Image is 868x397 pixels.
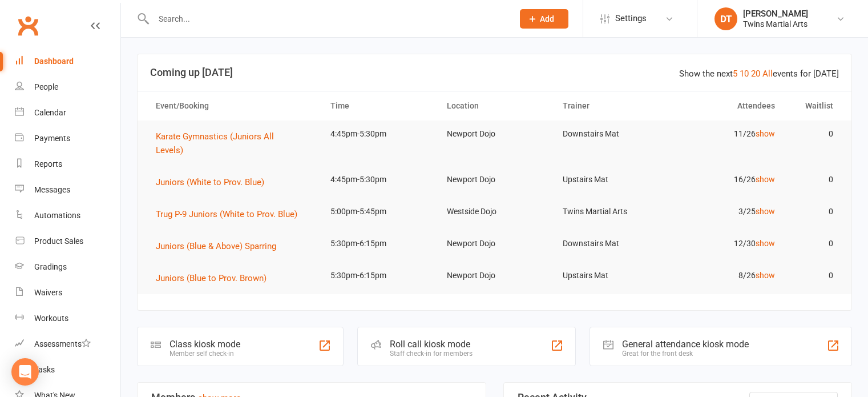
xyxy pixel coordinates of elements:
th: Waitlist [785,91,843,121]
div: Gradings [34,262,67,271]
a: Dashboard [15,49,120,74]
a: 5 [733,69,737,79]
td: 0 [785,230,843,257]
td: 4:45pm-5:30pm [320,121,437,147]
td: 0 [785,262,843,289]
div: Reports [34,159,62,169]
div: Great for the front desk [622,350,749,358]
div: People [34,82,58,91]
a: Automations [15,203,120,228]
a: All [762,69,773,79]
a: show [756,271,775,280]
a: Calendar [15,100,120,126]
div: Staff check-in for members [390,350,473,358]
a: Payments [15,126,120,151]
td: 4:45pm-5:30pm [320,166,437,193]
div: DT [714,7,737,30]
td: 16/26 [669,166,785,193]
span: Trug P-9 Juniors (White to Prov. Blue) [156,209,297,219]
div: Tasks [34,365,55,374]
th: Event/Booking [146,91,320,121]
a: Gradings [15,254,120,280]
a: show [756,129,775,138]
div: Class kiosk mode [169,339,240,350]
div: Messages [34,185,70,194]
td: 8/26 [669,262,785,289]
button: Juniors (Blue to Prov. Brown) [156,271,274,285]
div: Open Intercom Messenger [11,358,39,386]
div: [PERSON_NAME] [743,9,808,19]
td: 11/26 [669,121,785,147]
td: 5:30pm-6:15pm [320,262,437,289]
a: show [756,175,775,184]
button: Karate Gymnastics (Juniors All Levels) [156,130,310,157]
button: Juniors (White to Prov. Blue) [156,175,272,189]
span: Karate Gymnastics (Juniors All Levels) [156,131,274,155]
span: Settings [615,6,647,31]
span: Juniors (White to Prov. Blue) [156,177,264,187]
a: 20 [751,69,760,79]
a: Assessments [15,331,120,357]
span: Add [540,14,554,23]
a: Product Sales [15,228,120,254]
button: Add [520,9,568,29]
a: Reports [15,151,120,177]
a: show [756,239,775,248]
div: General attendance kiosk mode [622,339,749,350]
th: Location [437,91,553,121]
a: Messages [15,177,120,203]
th: Time [320,91,437,121]
td: Newport Dojo [437,166,553,193]
div: Automations [34,211,80,220]
td: 0 [785,198,843,225]
div: Dashboard [34,57,74,66]
input: Search... [150,11,505,27]
div: Calendar [34,108,66,117]
button: Juniors (Blue & Above) Sparring [156,239,284,253]
th: Trainer [552,91,669,121]
td: Westside Dojo [437,198,553,225]
td: 5:00pm-5:45pm [320,198,437,225]
div: Product Sales [34,236,83,246]
a: Tasks [15,357,120,383]
th: Attendees [669,91,785,121]
a: People [15,74,120,100]
td: Newport Dojo [437,262,553,289]
a: Waivers [15,280,120,306]
div: Twins Martial Arts [743,19,808,29]
h3: Coming up [DATE] [150,67,839,78]
div: Show the next events for [DATE] [679,67,839,81]
td: Upstairs Mat [552,262,669,289]
td: 0 [785,166,843,193]
div: Member self check-in [169,350,240,358]
td: Downstairs Mat [552,230,669,257]
td: 12/30 [669,230,785,257]
td: Twins Martial Arts [552,198,669,225]
a: Workouts [15,306,120,331]
td: Newport Dojo [437,121,553,147]
div: Roll call kiosk mode [390,339,473,350]
a: Clubworx [14,11,42,40]
div: Waivers [34,288,62,297]
div: Payments [34,134,70,143]
div: Assessments [34,339,91,348]
td: 0 [785,121,843,147]
span: Juniors (Blue & Above) Sparring [156,241,276,251]
td: 3/25 [669,198,785,225]
td: Newport Dojo [437,230,553,257]
a: 10 [740,69,749,79]
td: Upstairs Mat [552,166,669,193]
span: Juniors (Blue to Prov. Brown) [156,273,267,283]
div: Workouts [34,314,68,323]
td: 5:30pm-6:15pm [320,230,437,257]
a: show [756,207,775,216]
td: Downstairs Mat [552,121,669,147]
button: Trug P-9 Juniors (White to Prov. Blue) [156,207,305,221]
